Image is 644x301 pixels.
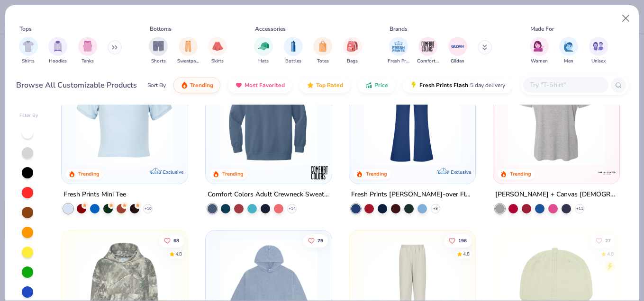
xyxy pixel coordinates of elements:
img: Totes Image [317,41,328,52]
span: Fresh Prints [388,58,409,65]
button: filter button [254,37,273,65]
span: Trending [190,81,213,89]
div: Fresh Prints Mini Tee [63,188,126,200]
button: filter button [48,37,67,65]
div: filter for Men [559,37,578,65]
img: TopRated.gif [307,81,314,89]
button: filter button [530,37,549,65]
span: Sweatpants [177,58,199,65]
img: Unisex Image [593,41,604,52]
img: Hats Image [258,41,269,52]
button: filter button [417,37,439,65]
button: filter button [78,37,97,65]
img: Tanks Image [82,41,93,52]
button: Price [358,77,395,93]
button: filter button [343,37,362,65]
button: filter button [448,37,467,65]
button: filter button [388,37,409,65]
img: 45579bc0-5639-4a35-8fe9-2eb2035a810c [322,67,428,165]
img: Women Image [534,41,544,52]
span: Bottles [285,58,301,65]
button: filter button [559,37,578,65]
span: Bags [347,58,358,65]
span: Gildan [451,58,464,65]
img: Comfort Colors Image [421,39,435,53]
button: Top Rated [299,77,350,93]
div: 4.8 [463,250,470,257]
button: filter button [19,37,38,65]
img: Hoodies Image [53,41,63,52]
button: Close [617,9,635,27]
button: filter button [149,37,168,65]
img: most_fav.gif [235,81,243,89]
img: Bottles Image [288,41,299,52]
span: + 14 [288,205,295,211]
span: Price [374,81,388,89]
img: dcfe7741-dfbe-4acc-ad9a-3b0f92b71621 [71,67,178,165]
span: Skirts [211,58,224,65]
button: Trending [173,77,220,93]
span: Top Rated [316,81,343,89]
button: filter button [177,37,199,65]
div: filter for Totes [313,37,332,65]
div: Brands [390,25,408,33]
div: filter for Unisex [589,37,608,65]
img: f981a934-f33f-4490-a3ad-477cd5e6773b [359,67,465,165]
img: Men Image [563,41,574,52]
span: Women [531,58,548,65]
span: + 11 [576,205,583,211]
div: Made For [530,25,554,33]
div: filter for Tanks [78,37,97,65]
span: + 10 [145,205,152,211]
img: Shirts Image [23,41,34,52]
div: Bottoms [150,25,172,33]
span: Hats [258,58,269,65]
img: Comfort Colors logo [309,163,328,182]
img: flash.gif [410,81,417,89]
span: Men [564,58,573,65]
span: 68 [173,238,179,243]
img: Gildan Image [451,39,465,53]
div: filter for Fresh Prints [388,37,409,65]
div: filter for Bags [343,37,362,65]
div: 4.8 [175,250,182,257]
span: Comfort Colors [417,58,439,65]
span: Hoodies [49,58,67,65]
div: filter for Bottles [284,37,303,65]
button: Like [159,234,184,247]
button: Like [303,234,328,247]
div: [PERSON_NAME] + Canvas [DEMOGRAPHIC_DATA]' Slouchy T-Shirt [495,188,617,200]
span: Most Favorited [245,81,285,89]
button: Fresh Prints Flash5 day delivery [403,77,512,93]
div: filter for Women [530,37,549,65]
span: 79 [317,238,323,243]
span: Shirts [22,58,35,65]
div: Sort By [147,81,166,89]
div: filter for Comfort Colors [417,37,439,65]
img: 66c9def3-396c-43f3-89a1-c921e7bc6e99 [503,67,609,165]
img: Shorts Image [153,41,164,52]
div: filter for Gildan [448,37,467,65]
div: filter for Shorts [149,37,168,65]
div: Accessories [255,25,286,33]
img: Sweatpants Image [183,41,193,52]
div: Fresh Prints [PERSON_NAME]-over Flared Pants [351,188,473,200]
span: Shorts [151,58,166,65]
img: trending.gif [181,81,188,89]
span: Tanks [82,58,94,65]
span: Fresh Prints Flash [419,81,468,89]
div: filter for Hoodies [48,37,67,65]
span: Exclusive [163,168,183,175]
button: Like [591,234,616,247]
div: filter for Hats [254,37,273,65]
span: Exclusive [451,168,471,175]
div: 4.8 [607,250,614,257]
div: Comfort Colors Adult Crewneck Sweatshirt [208,188,330,200]
img: Bags Image [347,41,357,52]
div: filter for Skirts [208,37,227,65]
span: Totes [317,58,329,65]
div: filter for Shirts [19,37,38,65]
span: Unisex [591,58,606,65]
span: 196 [458,238,467,243]
span: + 9 [433,205,438,211]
